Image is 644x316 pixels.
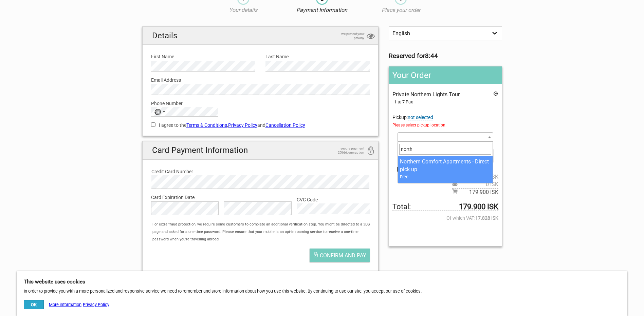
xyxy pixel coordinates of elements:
label: Last Name [265,53,370,60]
span: Private Northern Lights Tour [392,91,460,98]
a: Privacy Policy [228,122,257,128]
label: I agree to the , and [151,121,370,129]
a: Cancellation Policy [265,122,305,128]
span: Confirm and pay [320,252,366,259]
div: Northern Comfort Apartments - Direct pick up [400,158,491,173]
span: Subtotal [452,188,498,196]
p: We're away right now. Please check back later! [10,12,77,17]
div: For extra fraud protection, we require some customers to complete an additional verification step... [149,221,378,243]
strong: 17.828 ISK [475,214,498,222]
h2: Card Payment Information [143,141,379,159]
strong: 179.900 ISK [459,203,498,211]
span: Of which VAT: [392,214,498,222]
button: Selected country [151,107,168,116]
p: Your details [204,6,282,14]
label: Credit Card Number [151,168,370,175]
span: Pickup price [452,181,498,188]
h2: Your Order [389,66,501,84]
span: Pickup: [392,115,498,129]
i: 256bit encryption [367,146,375,156]
label: CVC Code [297,196,370,203]
p: Payment Information [282,6,361,14]
span: Total to be paid [392,203,498,211]
h2: Details [143,27,379,45]
span: 0 ISK [458,181,498,188]
strong: 8:44 [425,52,438,60]
a: More information [49,302,81,307]
label: First Name [151,53,255,60]
div: - [24,300,109,309]
label: Email Address [151,76,370,84]
span: we protect your privacy [330,32,364,40]
span: Change pickup place [408,115,433,120]
label: Card Expiration Date [151,194,370,201]
div: In order to provide you with a more personalized and responsive service we need to remember and s... [17,271,627,316]
button: Open LiveChat chat widget [78,11,86,19]
div: Free [400,173,491,181]
button: OK [24,300,44,309]
p: Place your order [362,6,440,14]
span: 179.900 ISK [458,189,498,196]
a: Terms & Conditions [186,122,227,128]
span: Please select pickup location. [392,121,498,129]
h3: Reserved for [389,52,502,60]
label: Phone Number [151,100,370,107]
span: secure payment 256bit encryption [330,146,364,155]
h5: This website uses cookies [24,278,620,285]
button: Confirm and pay [310,249,370,262]
i: privacy protection [367,32,375,41]
a: Privacy Policy [83,302,109,307]
div: 1 to 7 Pax [394,98,498,106]
span: [DATE] @ 20:30 [392,165,498,173]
